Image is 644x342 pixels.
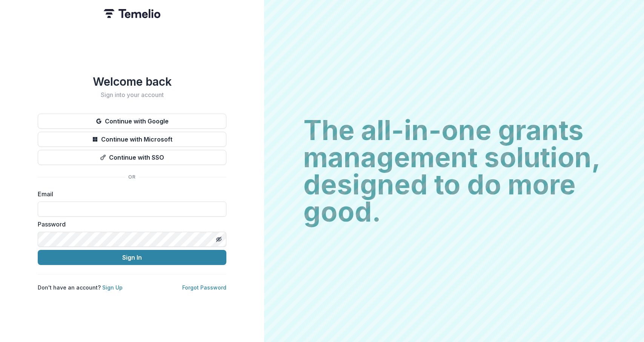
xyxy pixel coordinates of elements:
[102,284,123,291] a: Sign Up
[38,75,226,88] h1: Welcome back
[182,284,226,291] a: Forgot Password
[38,250,226,265] button: Sign In
[38,91,226,99] h2: Sign into your account
[38,220,222,229] label: Password
[38,283,123,291] p: Don't have an account?
[38,114,226,129] button: Continue with Google
[213,233,225,245] button: Toggle password visibility
[38,150,226,165] button: Continue with SSO
[38,189,222,199] label: Email
[104,9,160,18] img: Temelio
[38,132,226,147] button: Continue with Microsoft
